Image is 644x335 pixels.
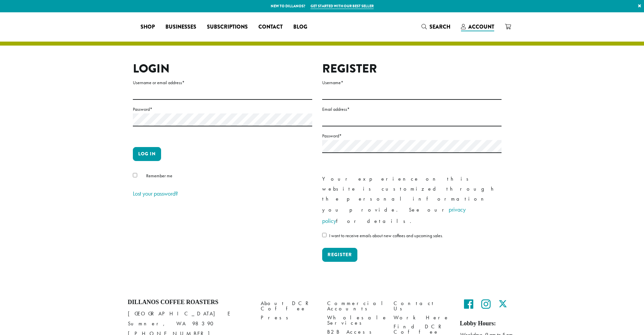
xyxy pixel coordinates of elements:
label: Password [322,132,502,140]
span: Subscriptions [207,23,248,31]
span: Shop [140,23,155,31]
button: Log in [133,147,161,161]
span: Blog [293,23,307,31]
p: Your experience on this website is customized through the personal information you provide. See o... [322,174,502,227]
h2: Login [133,62,312,76]
a: Work Here [394,313,450,322]
a: Search [416,21,456,32]
span: Remember me [146,173,172,179]
a: About DCR Coffee [261,299,317,313]
label: Username or email address [133,79,312,87]
label: Username [322,79,502,87]
button: Register [322,248,357,262]
a: Lost your password? [133,190,178,197]
label: Password [133,105,312,113]
span: Contact [258,23,283,31]
span: Account [468,23,494,31]
h4: Dillanos Coffee Roasters [128,299,251,306]
a: Press [261,313,317,322]
span: Search [429,23,450,31]
span: I want to receive emails about new coffees and upcoming sales. [329,233,443,239]
a: Contact Us [394,299,450,313]
a: privacy policy [322,206,466,225]
a: Commercial Accounts [327,299,384,313]
a: Get started with our best seller [311,3,374,9]
a: Wholesale Services [327,313,384,328]
h5: Lobby Hours: [460,320,516,327]
a: Shop [135,22,160,32]
input: I want to receive emails about new coffees and upcoming sales. [322,233,326,237]
h2: Register [322,62,502,76]
span: Businesses [165,23,196,31]
label: Email address [322,105,502,113]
